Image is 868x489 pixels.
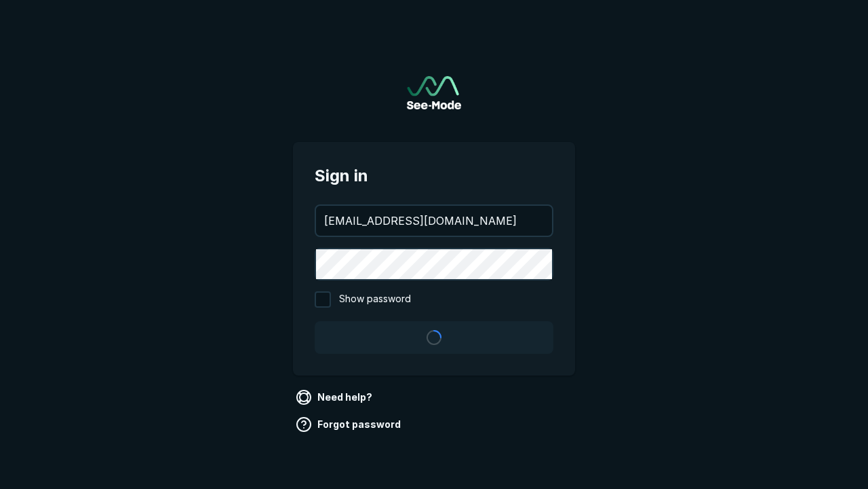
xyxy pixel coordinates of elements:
span: Show password [339,291,411,308]
span: Sign in [315,164,553,188]
input: your@email.com [316,206,552,236]
a: Go to sign in [407,76,461,109]
img: See-Mode Logo [407,76,461,109]
a: Forgot password [293,414,406,435]
a: Need help? [293,386,378,408]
